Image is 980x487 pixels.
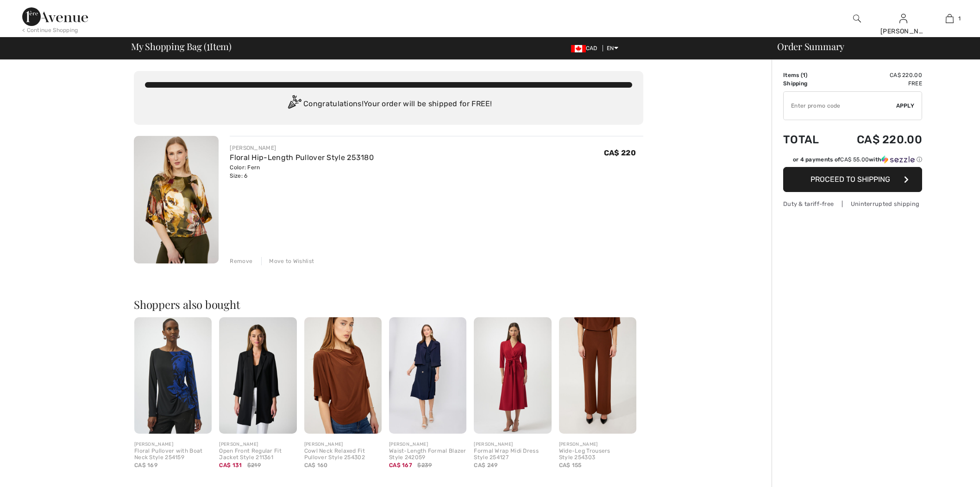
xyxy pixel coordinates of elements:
[230,153,374,162] a: Floral Hip-Length Pullover Style 253180
[131,42,232,51] span: My Shopping Bag ( Item)
[134,136,219,263] img: Floral Hip-Length Pullover Style 253180
[304,462,328,468] span: CA$ 160
[285,95,303,114] img: Congratulation2.svg
[899,13,907,24] img: My Info
[22,7,88,26] img: 1ère Avenue
[145,95,632,114] div: Congratulations! Your order will be shipped for FREE!
[22,26,78,34] div: < Continue Shopping
[832,71,922,79] td: CA$ 220.00
[783,71,832,79] td: Items ( )
[783,199,922,208] div: Duty & tariff-free | Uninterrupted shipping
[219,441,296,448] div: [PERSON_NAME]
[899,14,907,23] a: Sign In
[832,124,922,155] td: CA$ 220.00
[784,92,896,120] input: Promo code
[474,448,551,461] div: Formal Wrap Midi Dress Style 254127
[958,14,961,23] span: 1
[810,175,890,184] span: Proceed to Shipping
[134,317,212,434] img: Floral Pullover with Boat Neck Style 254159
[219,317,296,434] img: Open Front Regular Fit Jacket Style 211361
[304,441,382,448] div: [PERSON_NAME]
[832,79,922,88] td: Free
[559,441,636,448] div: [PERSON_NAME]
[559,448,636,461] div: Wide-Leg Trousers Style 254303
[219,448,296,461] div: Open Front Regular Fit Jacket Style 211361
[793,155,922,164] div: or 4 payments of with
[803,72,805,78] span: 1
[247,461,261,469] span: $219
[219,462,242,468] span: CA$ 131
[474,317,551,434] img: Formal Wrap Midi Dress Style 254127
[881,155,915,164] img: Sezzle
[766,42,974,51] div: Order Summary
[604,148,636,157] span: CA$ 220
[571,45,586,52] img: Canadian Dollar
[134,462,157,468] span: CA$ 169
[389,441,466,448] div: [PERSON_NAME]
[783,124,832,155] td: Total
[559,317,636,434] img: Wide-Leg Trousers Style 254303
[417,461,432,469] span: $239
[474,441,551,448] div: [PERSON_NAME]
[840,156,869,163] span: CA$ 55.00
[896,102,915,110] span: Apply
[230,257,252,265] div: Remove
[389,317,466,434] img: Waist-Length Formal Blazer Style 242059
[607,45,618,51] span: EN
[230,144,374,152] div: [PERSON_NAME]
[783,155,922,167] div: or 4 payments ofCA$ 55.00withSezzle Click to learn more about Sezzle
[261,257,314,265] div: Move to Wishlist
[559,462,582,468] span: CA$ 155
[571,45,601,51] span: CAD
[389,462,412,468] span: CA$ 167
[880,26,926,36] div: [PERSON_NAME]
[474,462,497,468] span: CA$ 249
[927,13,972,24] a: 1
[783,167,922,192] button: Proceed to Shipping
[853,13,861,24] img: search the website
[134,448,212,461] div: Floral Pullover with Boat Neck Style 254159
[783,79,832,88] td: Shipping
[389,448,466,461] div: Waist-Length Formal Blazer Style 242059
[946,13,954,24] img: My Bag
[134,441,212,448] div: [PERSON_NAME]
[134,299,643,310] h2: Shoppers also bought
[230,163,374,180] div: Color: Fern Size: 6
[304,317,382,434] img: Cowl Neck Relaxed Fit Pullover Style 254302
[304,448,382,461] div: Cowl Neck Relaxed Fit Pullover Style 254302
[207,39,210,51] span: 1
